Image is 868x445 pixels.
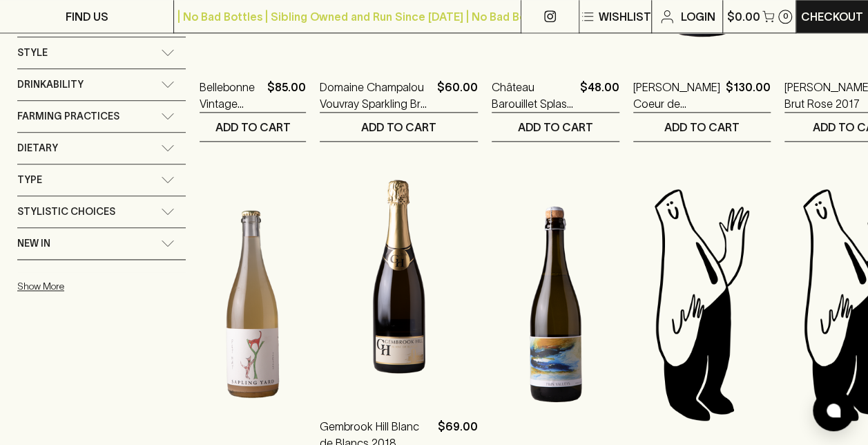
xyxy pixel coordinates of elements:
span: Drinkability [17,76,84,93]
div: Farming Practices [17,101,186,132]
img: Gembrook Hill Blanc de Blancs 2018 [320,155,478,397]
img: Twin Valleys Prosecco 2024 [492,183,619,425]
div: Style [17,37,186,68]
p: Login [681,8,715,25]
div: Type [17,164,186,196]
p: $0.00 [726,8,760,25]
button: ADD TO CART [633,113,771,141]
span: Farming Practices [17,108,119,125]
span: New In [17,235,50,252]
p: $60.00 [437,79,478,112]
span: Type [17,171,42,189]
div: New In [17,228,186,259]
button: Show More [17,272,198,301]
span: Dietary [17,140,58,157]
a: Château Barouillet Splash Pét-Nat 2020 [492,79,575,112]
p: $85.00 [267,79,306,112]
p: 0 [782,12,788,20]
p: $130.00 [726,79,771,112]
p: Checkout [801,8,863,25]
div: Drinkability [17,69,186,100]
button: ADD TO CART [200,113,306,141]
p: ADD TO CART [664,119,740,135]
p: Wishlist [599,8,651,25]
div: Stylistic Choices [17,196,186,227]
div: Dietary [17,133,186,164]
a: Domaine Champalou Vouvray Sparkling Brut [GEOGRAPHIC_DATA] [320,79,432,112]
p: $48.00 [580,79,619,112]
img: Blackhearts & Sparrows Man [633,183,771,425]
img: Sapling Yard Pet Nat 2025 [200,183,306,425]
p: ADD TO CART [361,119,436,135]
span: Style [17,44,48,61]
a: Bellebonne Vintage Cuvee Sparkling Pinot Chardonnay 2021 [200,79,262,112]
button: ADD TO CART [492,113,619,141]
button: ADD TO CART [320,113,478,141]
span: Stylistic Choices [17,203,115,220]
a: [PERSON_NAME] Coeur de [PERSON_NAME] [PERSON_NAME] NV [633,79,720,112]
p: ADD TO CART [518,119,593,135]
img: bubble-icon [827,404,840,417]
p: FIND US [66,8,108,25]
p: ADD TO CART [215,119,291,135]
